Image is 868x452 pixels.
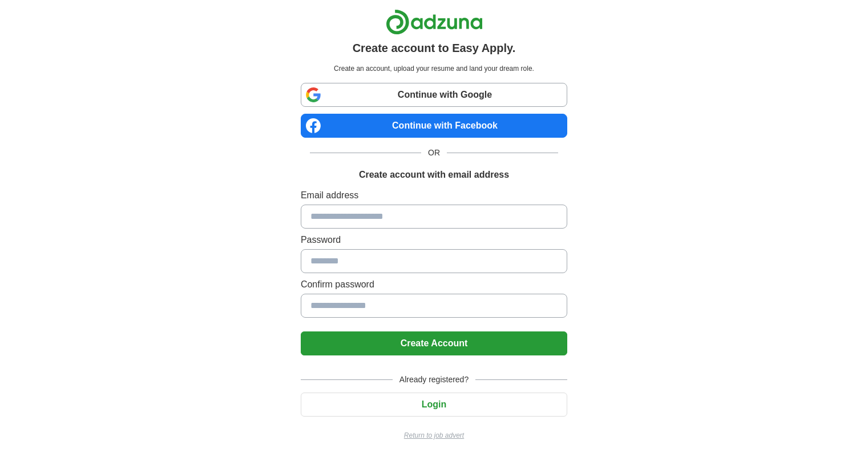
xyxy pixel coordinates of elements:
a: Continue with Google [301,83,567,107]
a: Return to job advert [301,430,567,441]
h1: Create account to Easy Apply. [353,39,516,57]
button: Create Account [301,331,567,355]
label: Password [301,233,567,247]
span: Already registered? [393,374,475,386]
span: OR [421,147,447,159]
a: Login [301,399,567,409]
a: Continue with Facebook [301,114,567,138]
label: Confirm password [301,278,567,291]
button: Login [301,393,567,417]
label: Email address [301,189,567,202]
h1: Create account with email address [359,168,509,182]
img: Adzuna logo [386,9,483,35]
p: Create an account, upload your resume and land your dream role. [303,63,565,74]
